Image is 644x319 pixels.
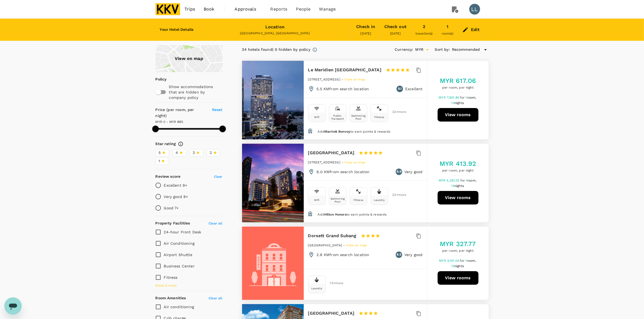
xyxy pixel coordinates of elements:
div: Swimming Pool [351,114,366,120]
button: View rooms [438,108,478,122]
div: LL [469,4,480,15]
span: per room, per night [440,85,476,90]
span: room, [467,259,476,263]
div: 34 hotels found | 0 hidden by policy [242,47,310,53]
div: Location [265,23,285,31]
p: Excellent [405,86,422,92]
h6: Star rating [156,141,176,147]
span: nights [454,264,464,268]
h5: MYR 617.06 [440,76,476,85]
span: 4 [176,150,178,156]
p: 2.8 KM from search location [317,252,369,257]
span: 1 [466,96,477,99]
div: Fitness [374,116,384,119]
span: Hilton Honors [324,213,346,216]
span: Approvals [235,6,262,12]
h6: Le Meridien [GEOGRAPHIC_DATA] [308,66,381,74]
button: Open [424,46,431,53]
span: for [460,259,465,263]
span: nights [454,101,464,105]
h6: Your Hotel Details [160,27,194,33]
span: 32 + more [392,110,401,114]
p: Show accommodations that are hidden by company policy [169,84,222,100]
button: View rooms [438,271,478,285]
div: Check out [384,23,407,31]
h6: Sort by : [435,47,450,53]
span: Air Conditioning [164,241,194,246]
p: Very good [404,169,422,174]
h6: Dorsett Grand Subang [308,232,356,240]
span: [DATE] [361,32,371,35]
span: 9.1 [398,86,402,92]
a: View on map [344,160,365,164]
h6: Price (per room, per night) [156,107,206,119]
span: [STREET_ADDRESS] [308,78,340,81]
span: [DATE] [390,32,401,35]
div: Fitness [354,199,363,202]
span: Show 5 more [156,283,177,288]
span: Air conditioning [164,305,194,309]
span: per room, per night [440,248,476,254]
span: for [460,96,465,99]
span: Airport Shuttle [164,253,192,257]
span: View on map [344,78,365,81]
span: room(s) [442,32,453,35]
span: 13 [451,264,465,268]
span: 23 + more [392,193,401,197]
h6: Review score [156,174,181,180]
span: Recommended [452,47,480,53]
iframe: Button to launch messaging window [4,297,22,315]
div: Check in [356,23,375,31]
span: 24-hour Front Desk [164,230,202,234]
span: 13 + more [330,281,338,285]
div: Wifi [314,199,320,202]
a: View on map [346,243,367,247]
span: nights [454,184,464,188]
span: Add to earn points & rewards [318,130,390,133]
div: 2 [423,23,425,31]
span: 8.8 [397,169,401,174]
span: Clear all [209,221,222,225]
span: 1 [466,179,477,182]
h6: [GEOGRAPHIC_DATA] [308,149,355,157]
span: People [296,6,311,12]
div: [GEOGRAPHIC_DATA], [GEOGRAPHIC_DATA] [202,31,347,36]
span: View on map [346,243,367,247]
span: [STREET_ADDRESS] [308,160,340,164]
span: 8.5 [397,252,401,257]
p: 5.5 KM from search location [317,86,369,92]
span: Clear [214,175,223,179]
span: 13 [451,101,465,105]
svg: Star ratings are awarded to properties to represent the quality of services, facilities, and amen... [178,141,183,147]
span: traveller(s) [415,32,433,35]
span: Clear all [209,296,222,300]
div: 1 [447,23,448,31]
h6: [GEOGRAPHIC_DATA] [308,310,355,317]
span: Fitness [164,275,178,280]
span: - [343,243,346,247]
span: 1 [159,158,160,164]
div: Laundry [311,287,322,290]
span: - [342,78,344,81]
span: - [342,160,344,164]
h6: Property Facilities [156,220,190,226]
span: per room, per night [440,168,476,173]
span: [GEOGRAPHIC_DATA] [308,243,342,247]
h5: MYR 327.77 [440,240,476,248]
span: Reset [212,108,223,112]
p: Good 7+ [164,205,179,211]
p: 8.0 KM from search location [317,169,370,174]
span: 2 [210,150,212,156]
div: Swimming Pool [330,197,345,203]
button: View rooms [438,191,478,204]
div: Laundry [374,199,385,202]
span: for [460,179,466,182]
span: room, [467,96,476,99]
span: View on map [344,160,365,164]
div: View on map [156,45,223,72]
h5: MYR 413.92 [440,159,476,168]
p: Excellent 9+ [164,183,187,188]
